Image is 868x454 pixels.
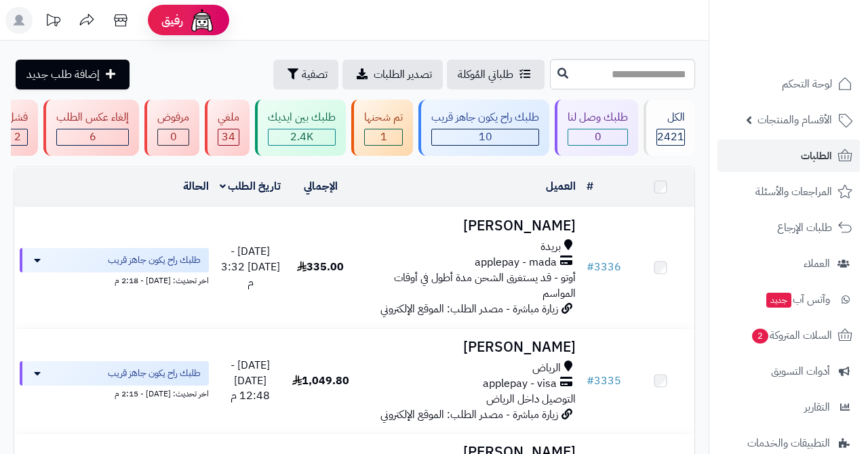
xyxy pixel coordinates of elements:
img: logo-2.png [776,31,855,60]
a: طلباتي المُوكلة [447,60,545,89]
div: طلبك راح يكون جاهز قريب [431,110,539,125]
a: تصدير الطلبات [342,60,443,89]
span: تصفية [302,66,328,83]
span: أدوات التسويق [771,362,830,381]
a: العملاء [717,247,860,280]
span: زيارة مباشرة - مصدر الطلب: الموقع الإلكتروني [380,301,558,317]
div: 0 [568,129,627,145]
a: تم شحنها 1 [349,100,416,156]
div: اخر تحديث: [DATE] - 2:15 م [20,386,209,400]
span: 34 [222,129,235,145]
div: الكل [656,110,685,125]
div: مرفوض [157,110,189,125]
div: طلبك وصل لنا [568,110,628,125]
span: العملاء [804,254,830,273]
span: 0 [170,129,177,145]
span: رفيق [161,12,183,28]
span: 2421 [657,129,684,145]
a: العميل [546,178,576,194]
span: طلبك راح يكون جاهز قريب [108,253,201,267]
a: إلغاء عكس الطلب 6 [41,100,142,156]
a: طلبك وصل لنا 0 [552,100,641,156]
span: التوصيل داخل الرياض [486,391,576,407]
a: الإجمالي [304,178,338,194]
span: أوتو - قد يستغرق الشحن مدة أطول في أوقات المواسم [394,270,576,302]
img: ai-face.png [189,7,216,34]
span: تصدير الطلبات [374,66,432,83]
a: تحديثات المنصة [36,7,70,37]
span: 0 [595,129,601,145]
div: 10 [432,129,538,145]
span: إضافة طلب جديد [26,66,100,83]
span: الطلبات [801,146,832,165]
span: السلات المتروكة [751,326,832,345]
span: التقارير [804,398,830,417]
div: ملغي [218,110,239,125]
button: تصفية [273,60,338,89]
span: 335.00 [297,259,344,275]
div: تم شحنها [364,110,403,125]
a: طلبات الإرجاع [717,211,860,244]
div: فشل [7,110,28,125]
div: 0 [158,129,189,145]
span: لوحة التحكم [782,75,832,94]
span: التطبيقات والخدمات [747,434,830,453]
span: 2 [752,329,769,344]
span: زيارة مباشرة - مصدر الطلب: الموقع الإلكتروني [380,407,558,423]
span: وآتس آب [765,290,830,309]
a: وآتس آبجديد [717,283,860,316]
a: الكل2421 [641,100,698,156]
span: applepay - visa [483,376,557,392]
a: إضافة طلب جديد [16,60,130,89]
a: #3336 [587,259,621,275]
div: طلبك بين ايديك [268,110,336,125]
span: الرياض [532,360,561,376]
span: # [587,259,594,275]
span: طلبات الإرجاع [777,218,832,237]
span: بريدة [540,239,561,255]
a: المراجعات والأسئلة [717,176,860,208]
span: الأقسام والمنتجات [757,110,832,129]
a: الحالة [183,178,209,194]
a: طلبك بين ايديك 2.4K [252,100,349,156]
span: 6 [90,129,96,145]
a: لوحة التحكم [717,68,860,100]
a: مرفوض 0 [142,100,202,156]
div: إلغاء عكس الطلب [56,110,129,125]
div: اخر تحديث: [DATE] - 2:18 م [20,272,209,287]
span: جديد [766,293,791,308]
a: الطلبات [717,140,860,172]
a: طلبك راح يكون جاهز قريب 10 [416,100,552,156]
h3: [PERSON_NAME] [360,339,576,355]
a: أدوات التسويق [717,355,860,388]
span: 10 [479,129,492,145]
span: المراجعات والأسئلة [755,182,832,201]
div: 6 [57,129,128,145]
span: 1 [380,129,387,145]
span: طلباتي المُوكلة [458,66,513,83]
a: #3335 [587,373,621,389]
a: تاريخ الطلب [220,178,281,194]
span: طلبك راح يكون جاهز قريب [108,367,201,380]
span: # [587,373,594,389]
span: [DATE] - [DATE] 3:32 م [221,243,280,291]
div: 34 [218,129,239,145]
span: applepay - mada [475,255,557,270]
span: 2.4K [290,129,313,145]
span: 1,049.80 [292,373,349,389]
div: 2 [7,129,27,145]
a: # [587,178,593,194]
a: التقارير [717,391,860,424]
a: ملغي 34 [202,100,252,156]
span: 2 [14,129,21,145]
div: 2353 [269,129,335,145]
div: 1 [365,129,402,145]
span: [DATE] - [DATE] 12:48 م [231,357,270,405]
a: السلات المتروكة2 [717,319,860,352]
h3: [PERSON_NAME] [360,218,576,234]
